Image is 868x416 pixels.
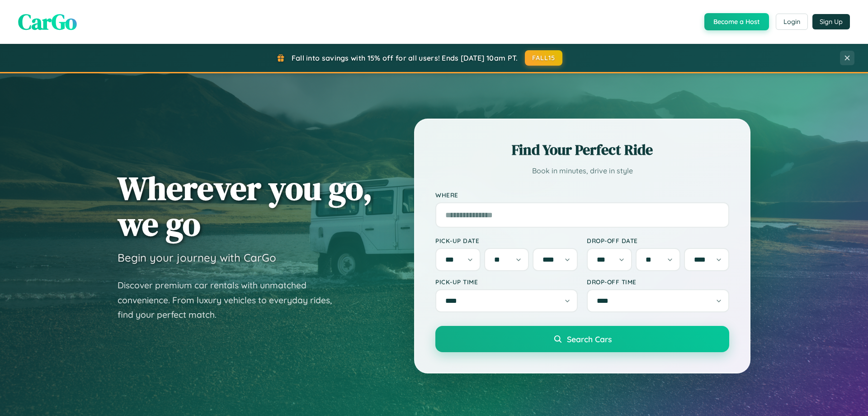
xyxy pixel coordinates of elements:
span: CarGo [18,7,77,37]
label: Where [435,191,729,199]
span: Search Cars [567,334,612,344]
label: Drop-off Time [587,278,729,286]
label: Drop-off Date [587,237,729,244]
h3: Begin your journey with CarGo [118,251,276,264]
p: Discover premium car rentals with unmatched convenience. From luxury vehicles to everyday rides, ... [118,278,344,322]
button: Sign Up [812,14,850,29]
button: FALL15 [525,50,563,66]
label: Pick-up Time [435,278,578,286]
h1: Wherever you go, we go [118,170,373,242]
button: Login [776,14,808,30]
button: Become a Host [704,13,769,30]
button: Search Cars [435,326,729,352]
label: Pick-up Date [435,237,578,244]
h2: Find Your Perfect Ride [435,140,729,160]
p: Book in minutes, drive in style [435,164,729,177]
span: Fall into savings with 15% off for all users! Ends [DATE] 10am PT. [292,53,518,62]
